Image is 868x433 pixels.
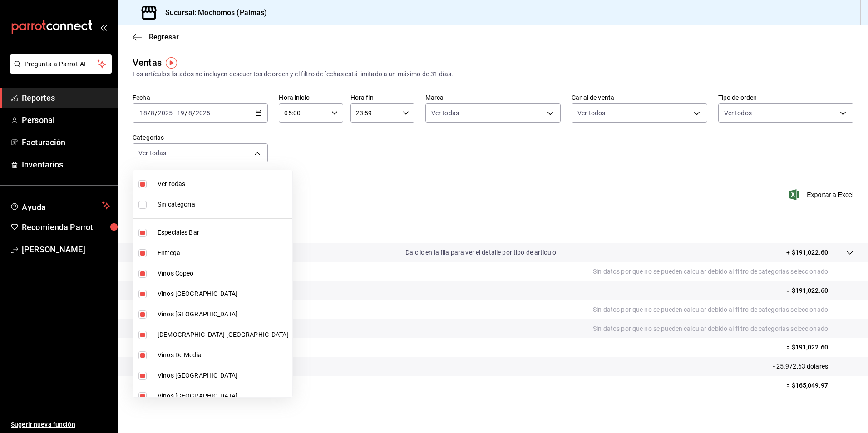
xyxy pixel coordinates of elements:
span: Vinos De Media [158,350,289,360]
span: Vinos [GEOGRAPHIC_DATA] [158,310,289,319]
span: Vinos Copeo [158,269,289,278]
span: Ver todas [158,179,289,189]
span: Especiales Bar [158,228,289,237]
span: [DEMOGRAPHIC_DATA] [GEOGRAPHIC_DATA] [158,330,289,340]
span: Vinos [GEOGRAPHIC_DATA] [158,391,289,401]
span: Entrega [158,248,289,258]
span: Vinos [GEOGRAPHIC_DATA] [158,371,289,380]
img: Marcador de información sobre herramientas [166,57,177,69]
span: Vinos [GEOGRAPHIC_DATA] [158,289,289,299]
span: Sin categoría [158,200,289,209]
